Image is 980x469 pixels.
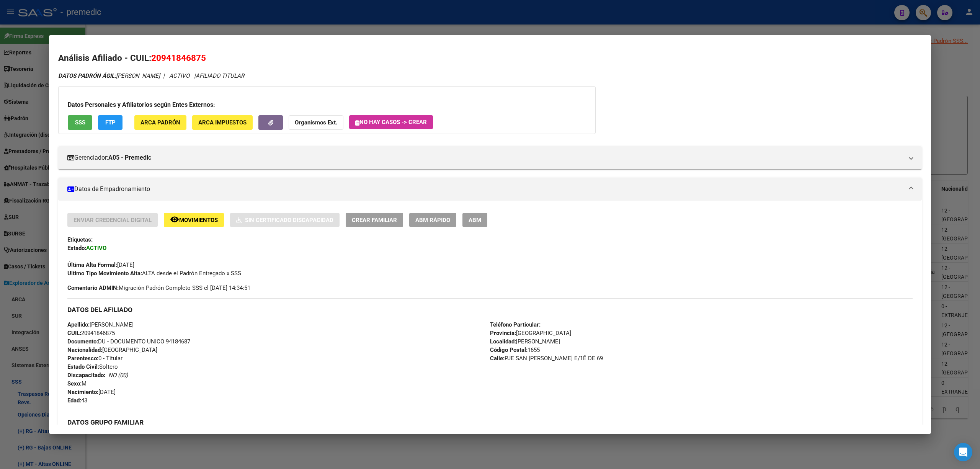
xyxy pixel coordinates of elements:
[67,355,122,362] span: 0 - Titular
[490,338,516,345] strong: Localidad:
[198,119,247,126] span: ARCA Impuestos
[67,321,134,328] span: [PERSON_NAME]
[67,397,87,404] span: 43
[67,153,903,162] mat-panel-title: Gerenciador:
[954,443,972,461] div: Open Intercom Messenger
[58,72,244,79] i: | ACTIVO |
[67,270,142,277] strong: Ultimo Tipo Movimiento Alta:
[67,355,98,362] strong: Parentesco:
[67,284,250,292] span: Migración Padrón Completo SSS el [DATE] 14:34:51
[67,261,117,268] strong: Última Alta Formal:
[67,185,903,194] mat-panel-title: Datos de Empadronamiento
[134,115,186,129] button: ARCA Padrón
[490,346,540,353] span: 1655
[346,213,403,227] button: Crear Familiar
[230,213,340,227] button: Sin Certificado Discapacidad
[355,119,427,126] span: No hay casos -> Crear
[75,119,85,126] span: SSS
[67,372,105,379] strong: Discapacitado:
[67,330,115,337] span: 20941846875
[469,217,481,224] span: ABM
[490,338,560,345] span: [PERSON_NAME]
[490,321,541,328] strong: Teléfono Particular:
[67,338,98,345] strong: Documento:
[58,146,922,169] mat-expansion-panel-header: Gerenciador:A05 - Premedic
[490,346,528,353] strong: Código Postal:
[73,217,152,224] span: Enviar Credencial Digital
[179,217,218,224] span: Movimientos
[98,115,122,129] button: FTP
[58,52,922,65] h2: Análisis Afiliado - CUIL:
[164,213,224,227] button: Movimientos
[295,119,337,126] strong: Organismos Ext.
[352,217,397,224] span: Crear Familiar
[462,213,487,227] button: ABM
[67,270,241,277] span: ALTA desde el Padrón Entregado x SSS
[67,380,87,387] span: M
[67,245,86,252] strong: Estado:
[67,397,81,404] strong: Edad:
[67,363,99,370] strong: Estado Civil:
[67,338,190,345] span: DU - DOCUMENTO UNICO 94184687
[67,236,93,243] strong: Etiquetas:
[490,330,571,337] span: [GEOGRAPHIC_DATA]
[58,178,922,201] mat-expansion-panel-header: Datos de Empadronamiento
[58,72,116,79] strong: DATOS PADRÓN ÁGIL:
[67,346,102,353] strong: Nacionalidad:
[67,261,134,268] span: [DATE]
[68,100,586,109] h3: Datos Personales y Afiliatorios según Entes Externos:
[67,363,118,370] span: Soltero
[67,389,116,395] span: [DATE]
[67,380,82,387] strong: Sexo:
[409,213,456,227] button: ABM Rápido
[490,330,516,337] strong: Provincia:
[196,72,244,79] span: AFILIADO TITULAR
[68,115,92,129] button: SSS
[151,53,206,63] span: 20941846875
[108,372,128,379] i: NO (00)
[415,217,450,224] span: ABM Rápido
[289,115,343,129] button: Organismos Ext.
[349,115,433,129] button: No hay casos -> Crear
[67,306,913,314] h3: DATOS DEL AFILIADO
[67,389,98,395] strong: Nacimiento:
[67,321,90,328] strong: Apellido:
[67,330,81,337] strong: CUIL:
[245,217,333,224] span: Sin Certificado Discapacidad
[86,245,106,252] strong: ACTIVO
[108,153,151,162] strong: A05 - Premedic
[67,346,157,353] span: [GEOGRAPHIC_DATA]
[140,119,180,126] span: ARCA Padrón
[67,284,119,291] strong: Comentario ADMIN:
[170,215,179,224] mat-icon: remove_red_eye
[105,119,116,126] span: FTP
[58,72,163,79] span: [PERSON_NAME] -
[192,115,253,129] button: ARCA Impuestos
[490,355,505,362] strong: Calle:
[67,213,158,227] button: Enviar Credencial Digital
[490,355,603,362] span: PJE SAN [PERSON_NAME] E/1Ê DE 69
[67,418,913,427] h3: DATOS GRUPO FAMILIAR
